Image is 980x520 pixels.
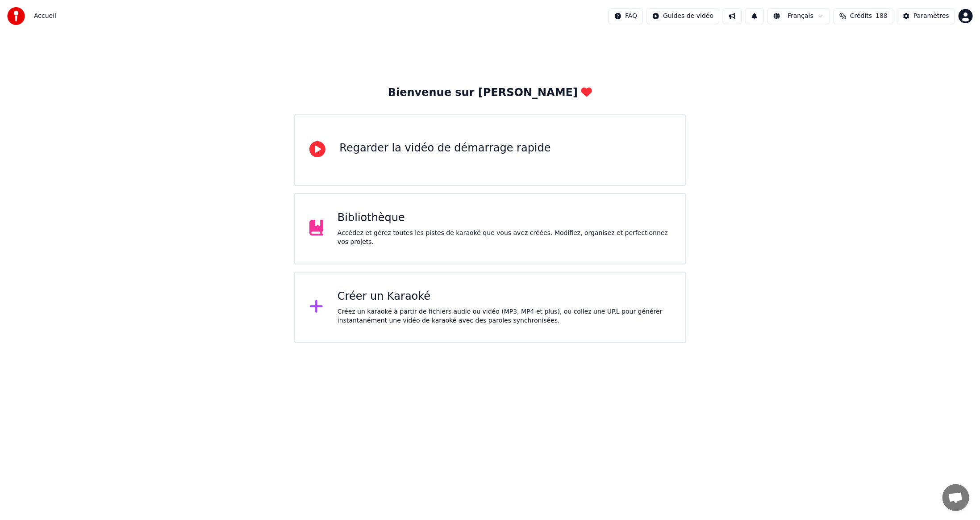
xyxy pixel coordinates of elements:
button: FAQ [609,8,643,24]
button: Paramètres [897,8,955,24]
img: youka [7,7,25,25]
div: Regarder la vidéo de démarrage rapide [340,141,551,155]
div: Créez un karaoké à partir de fichiers audio ou vidéo (MP3, MP4 et plus), ou collez une URL pour g... [338,307,671,325]
div: Bibliothèque [338,211,671,225]
div: Créer un Karaoké [338,289,671,304]
button: Guides de vidéo [646,8,719,24]
div: Accédez et gérez toutes les pistes de karaoké que vous avez créées. Modifiez, organisez et perfec... [338,229,671,247]
button: Crédits188 [834,8,893,24]
div: Ouvrir le chat [942,484,969,511]
span: Accueil [34,12,56,21]
nav: breadcrumb [34,12,56,21]
div: Bienvenue sur [PERSON_NAME] [388,86,592,100]
span: 188 [876,12,888,21]
div: Paramètres [913,12,949,21]
span: Crédits [850,12,872,21]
